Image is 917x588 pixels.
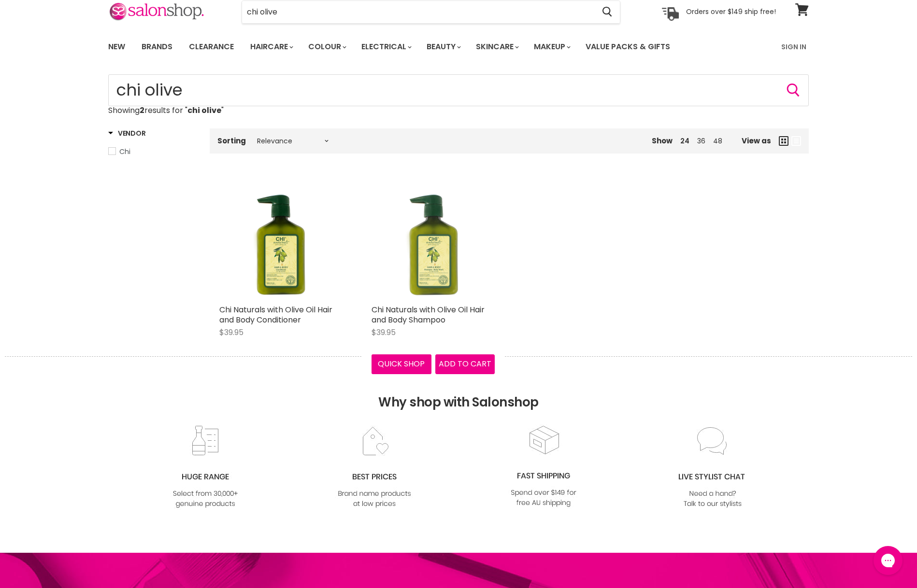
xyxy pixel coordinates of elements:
a: 36 [697,136,705,146]
iframe: Gorgias live chat messenger [869,543,907,578]
button: Quick shop [372,354,431,374]
input: Search [242,1,594,23]
a: New [101,37,132,57]
a: Sign In [775,37,812,57]
nav: Main [96,33,821,61]
span: View as [742,137,771,145]
button: Search [786,83,801,98]
a: Chi Naturals with Olive Oil Hair and Body Shampoo [372,304,485,325]
span: Chi [119,147,130,156]
span: $39.95 [372,327,396,338]
a: 48 [713,136,722,146]
a: Beauty [419,37,467,57]
img: range2_8cf790d4-220e-469f-917d-a18fed3854b6.jpg [166,425,244,510]
a: Skincare [469,37,525,57]
strong: 2 [140,105,144,116]
h2: Why shop with Salonshop [5,356,912,424]
img: Chi Naturals with Olive Oil Hair and Body Conditioner [219,177,343,300]
span: Show [652,136,673,146]
button: Add to cart [435,354,495,374]
a: Makeup [527,37,576,57]
strong: chi olive [187,105,221,116]
a: 24 [680,136,689,146]
input: Search [108,74,809,106]
a: Colour [301,37,352,57]
ul: Main menu [101,33,727,61]
a: Value Packs & Gifts [578,37,677,57]
a: Haircare [243,37,299,57]
a: Brands [134,37,180,57]
button: Search [594,1,620,23]
img: Chi Naturals with Olive Oil Hair and Body Shampoo [372,177,495,300]
a: Electrical [354,37,417,57]
h3: Vendor [108,128,145,138]
a: Clearance [182,37,241,57]
label: Sorting [217,137,246,145]
a: Chi [108,146,198,157]
span: $39.95 [219,327,244,338]
span: Add to cart [439,358,491,369]
img: prices.jpg [335,425,414,510]
p: Orders over $149 ship free! [686,7,776,16]
img: fast.jpg [504,424,583,509]
p: Showing results for " " [108,106,809,115]
a: Chi Naturals with Olive Oil Hair and Body Conditioner [219,304,332,325]
form: Product [108,74,809,106]
form: Product [242,0,620,24]
img: chat_c0a1c8f7-3133-4fc6-855f-7264552747f6.jpg [673,425,752,510]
